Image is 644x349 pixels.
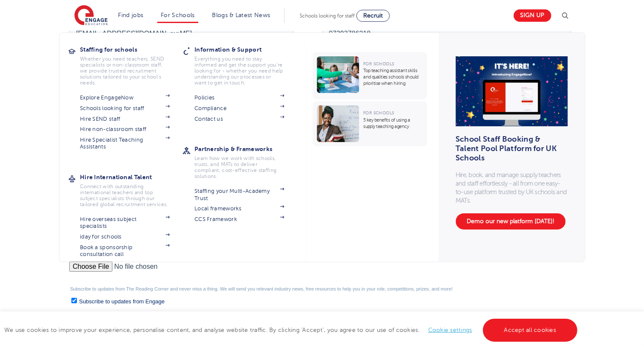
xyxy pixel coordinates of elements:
[194,56,284,86] p: Everything you need to stay informed and get the support you’re looking for - whether you need he...
[80,171,182,183] h3: Hire International Talent
[300,13,355,19] span: Schools looking for staff
[2,239,506,247] label: Please complete this required field.
[514,9,551,22] a: Sign up
[194,44,297,86] a: Information & SupportEverything you need to stay informed and get the support you’re looking for ...
[80,44,182,55] h3: Staffing for schools
[80,94,170,101] a: Explore EngageNow
[456,213,565,230] a: Demo our new platform [DATE]!
[363,111,394,115] span: For Schools
[80,216,170,230] a: Hire overseas subject specialists
[363,61,394,66] span: For Schools
[363,67,423,87] p: Top teaching assistant skills and qualities schools should prioritise when hiring
[161,12,194,18] a: For Schools
[356,10,390,22] a: Recruit
[194,205,284,212] a: Local frameworks
[80,137,170,151] a: Hire Specialist Teaching Assistants
[194,105,284,112] a: Compliance
[80,56,170,86] p: Whether you need teachers, SEND specialists or non-classroom staff, we provide trusted recruitmen...
[483,319,578,342] a: Accept all cookies
[456,139,562,158] h3: School Staff Booking & Talent Pool Platform for UK Schools
[312,52,429,99] a: For SchoolsTop teaching assistant skills and qualities schools should prioritise when hiring
[4,327,579,333] span: We use cookies to improve your experience, personalise content, and analyse website traffic. By c...
[363,117,423,130] p: 5 key benefits of using a supply teaching agency
[428,327,472,333] a: Cookie settings
[312,101,429,146] a: For Schools5 key benefits of using a supply teaching agency
[118,12,144,18] a: Find jobs
[80,126,170,133] a: Hire non-classroom staff
[194,94,284,101] a: Policies
[253,2,503,19] input: *Last name
[80,44,182,86] a: Staffing for schoolsWhether you need teachers, SEND specialists or non-classroom staff, we provid...
[194,44,297,55] h3: Information & Support
[80,105,170,112] a: Schools looking for staff
[80,116,170,122] a: Hire SEND staff
[2,301,8,306] input: Subscribe to updates from Engage
[194,116,284,122] a: Contact us
[80,244,170,258] a: Book a sponsorship consultation call
[80,171,182,207] a: Hire International TalentConnect with outstanding international teachers and top subject speciali...
[194,216,284,223] a: CCS Framework
[253,28,503,45] input: *Contact Number
[80,233,170,240] a: iday for schools
[194,143,297,155] h3: Partnership & Frameworks
[80,183,170,207] p: Connect with outstanding international teachers and top subject specialists through our tailored ...
[363,12,383,19] span: Recruit
[212,12,271,18] a: Blogs & Latest News
[194,155,284,179] p: Learn how we work with schools, trusts, and MATs to deliver compliant, cost-effective staffing so...
[10,301,95,308] span: Subscribe to updates from Engage
[194,143,297,179] a: Partnership & FrameworksLearn how we work with schools, trusts, and MATs to deliver compliant, co...
[74,5,108,26] img: Engage Education
[194,188,284,202] a: Staffing your Multi-Academy Trust
[456,171,568,205] p: Hire, book, and manage supply teachers and staff effortlessly - all from one easy-to-use platform...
